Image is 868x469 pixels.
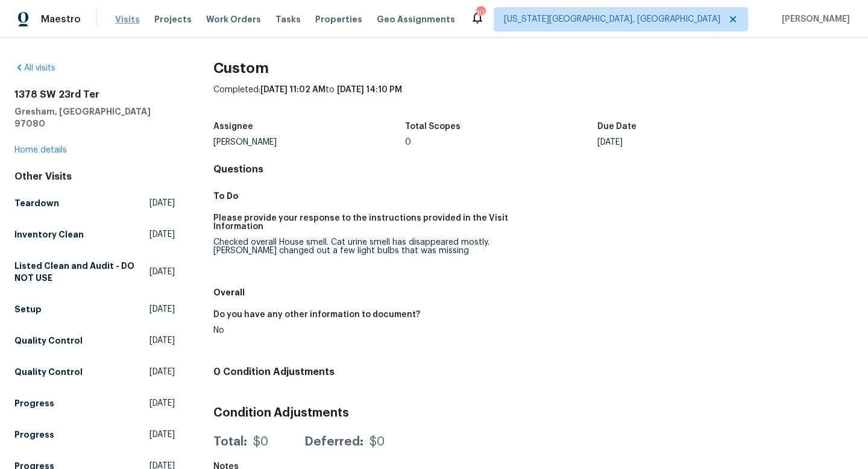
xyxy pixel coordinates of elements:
span: [DATE] 14:10 PM [337,86,402,94]
h5: Teardown [14,197,59,209]
h5: Setup [14,303,42,315]
div: 10 [476,7,485,19]
h5: Inventory Clean [14,228,84,241]
h5: Overall [213,286,854,298]
h5: Listed Clean and Audit - DO NOT USE [14,260,149,284]
span: Geo Assignments [377,13,455,25]
span: [US_STATE][GEOGRAPHIC_DATA], [GEOGRAPHIC_DATA] [504,13,720,25]
h4: 0 Condition Adjustments [213,366,854,378]
span: [PERSON_NAME] [777,13,850,25]
h5: To Do [213,190,854,202]
span: [DATE] [149,429,175,441]
div: 0 [405,138,597,146]
a: Quality Control[DATE] [14,361,175,383]
span: [DATE] [149,366,175,378]
a: All visits [14,64,55,72]
div: Total: [213,436,247,448]
h5: Progress [14,429,54,441]
h5: Due Date [597,122,637,131]
span: Projects [154,13,192,25]
span: [DATE] [149,335,175,347]
div: [PERSON_NAME] [213,138,406,146]
a: Listed Clean and Audit - DO NOT USE[DATE] [14,255,175,289]
div: Checked overall House smell. Cat urine smell has disappeared mostly. [PERSON_NAME] changed out a ... [213,238,524,255]
span: Visits [115,13,140,25]
h2: 1378 SW 23rd Ter [14,89,175,101]
h4: Questions [213,163,854,175]
span: Work Orders [206,13,261,25]
a: Teardown[DATE] [14,192,175,214]
h5: Quality Control [14,335,83,347]
span: [DATE] [149,266,175,278]
h5: Please provide your response to the instructions provided in the Visit Information [213,214,524,231]
span: Maestro [41,13,81,25]
div: No [213,326,524,335]
span: [DATE] [149,228,175,241]
a: Inventory Clean[DATE] [14,224,175,245]
h5: Do you have any other information to document? [213,310,420,319]
a: Setup[DATE] [14,298,175,320]
a: Home details [14,146,67,154]
h5: Progress [14,397,54,409]
h5: Gresham, [GEOGRAPHIC_DATA] 97080 [14,105,175,130]
h5: Assignee [213,122,253,131]
span: [DATE] [149,303,175,315]
h5: Total Scopes [405,122,461,131]
h5: Quality Control [14,366,83,378]
span: Tasks [275,15,301,24]
div: Deferred: [304,436,363,448]
span: Properties [315,13,362,25]
div: [DATE] [597,138,790,146]
h2: Custom [213,62,854,74]
span: [DATE] 11:02 AM [260,86,325,94]
a: Progress[DATE] [14,392,175,414]
div: $0 [370,436,385,448]
a: Quality Control[DATE] [14,330,175,351]
span: [DATE] [149,397,175,409]
div: Other Visits [14,171,175,183]
div: $0 [253,436,268,448]
h3: Condition Adjustments [213,407,854,419]
a: Progress[DATE] [14,424,175,445]
span: [DATE] [149,197,175,209]
div: Completed: to [213,84,854,115]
